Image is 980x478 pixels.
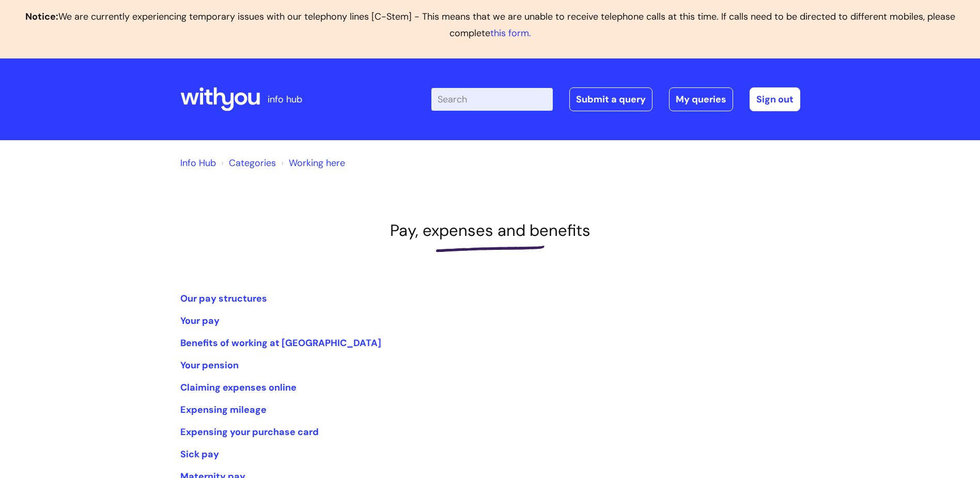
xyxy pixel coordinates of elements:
a: this form. [490,27,531,39]
a: Expensing your purchase card [180,426,319,438]
a: Expensing mileage [180,404,267,416]
a: Benefits of working at [GEOGRAPHIC_DATA] [180,337,381,349]
a: Sign out [750,87,800,111]
input: Search [431,88,553,111]
a: Info Hub [180,157,216,169]
p: info hub [268,91,302,108]
h1: Pay, expenses and benefits [180,221,800,240]
a: Your pension [180,359,239,371]
b: Notice: [25,10,58,23]
a: Categories [229,157,276,169]
li: Working here [278,155,345,171]
div: | - [431,87,800,111]
a: Your pay [180,315,220,327]
a: Sick pay [180,448,219,460]
li: Solution home [219,155,276,171]
a: Our pay structures [180,292,267,305]
p: We are currently experiencing temporary issues with our telephony lines [C-Stem] - This means tha... [8,8,972,42]
a: My queries [669,87,733,111]
a: Working here [289,157,345,169]
a: Claiming expenses online [180,381,297,394]
a: Submit a query [569,87,652,111]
